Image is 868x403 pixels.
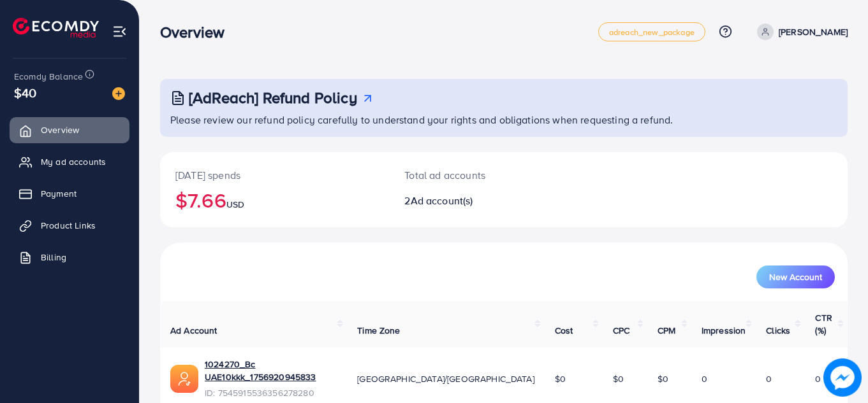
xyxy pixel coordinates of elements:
a: adreach_new_package [598,22,705,41]
a: 1024270_Bc UAE10kkk_1756920945833 [205,358,337,384]
a: Product Links [10,213,129,238]
span: CPM [658,324,675,337]
span: Payment [41,187,77,200]
span: Ad Account [170,324,217,337]
span: 0 [702,372,707,385]
span: Product Links [41,219,96,232]
a: Billing [10,244,129,270]
span: Time Zone [357,324,400,337]
h3: Overview [160,23,235,41]
img: image [112,87,125,100]
p: [DATE] spends [175,167,374,183]
span: $0 [613,372,624,385]
span: CPC [613,324,629,337]
a: Overview [10,117,129,143]
span: $40 [14,83,36,102]
p: Total ad accounts [404,167,546,183]
span: $0 [658,372,668,385]
span: adreach_new_package [609,28,695,36]
p: [PERSON_NAME] [779,24,848,39]
span: Cost [555,324,573,337]
a: My ad accounts [10,149,129,174]
span: ID: 7545915536356278280 [205,386,337,399]
span: CTR (%) [815,311,832,337]
span: $0 [555,372,566,385]
img: ic-ads-acc.e4c84228.svg [170,365,198,393]
a: Payment [10,181,129,206]
span: New Account [769,272,822,281]
img: logo [13,18,99,38]
span: 0 [766,372,772,385]
span: Ecomdy Balance [14,70,83,83]
img: menu [112,24,127,39]
span: Clicks [766,324,790,337]
span: 0 [815,372,821,385]
span: Billing [41,251,66,264]
img: image [823,358,862,397]
a: [PERSON_NAME] [752,24,848,40]
button: New Account [756,265,835,288]
h2: $7.66 [175,188,374,212]
span: Impression [702,324,746,337]
span: My ad accounts [41,155,106,168]
h2: 2 [404,195,546,207]
h3: [AdReach] Refund Policy [189,88,357,107]
span: Overview [41,124,79,136]
span: [GEOGRAPHIC_DATA]/[GEOGRAPHIC_DATA] [357,372,534,385]
p: Please review our refund policy carefully to understand your rights and obligations when requesti... [170,112,840,127]
span: Ad account(s) [411,194,473,208]
span: USD [226,198,244,211]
